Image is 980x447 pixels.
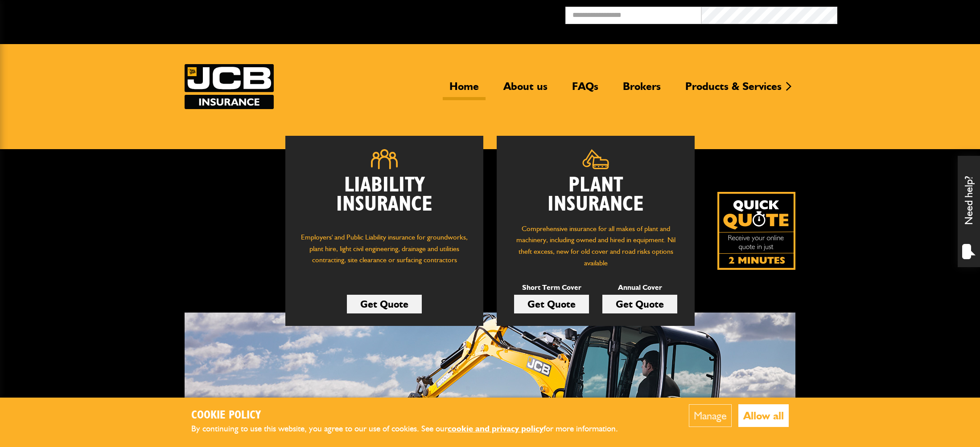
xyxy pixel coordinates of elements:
a: Get Quote [602,295,677,313]
a: Get Quote [347,295,422,313]
h2: Plant Insurance [510,176,681,214]
a: Brokers [616,80,667,100]
a: Get Quote [514,295,589,313]
a: Home [443,80,486,100]
p: Comprehensive insurance for all makes of plant and machinery, including owned and hired in equipm... [510,223,681,268]
a: cookie and privacy policy [448,423,544,434]
a: Get your insurance quote isn just 2-minutes [717,192,795,270]
button: Broker Login [837,7,973,20]
button: Manage [689,404,732,427]
p: Employers' and Public Liability insurance for groundworks, plant hire, light civil engineering, d... [299,232,470,274]
img: JCB Insurance Services logo [185,64,274,109]
h2: Cookie Policy [191,409,633,423]
a: Products & Services [679,80,788,100]
p: By continuing to use this website, you agree to our use of cookies. See our for more information. [191,422,633,436]
img: Quick Quote [717,192,795,270]
p: Short Term Cover [514,282,589,293]
p: Annual Cover [602,282,677,293]
button: Allow all [738,404,789,427]
h2: Liability Insurance [299,176,470,223]
div: Need help? [958,156,980,267]
a: FAQs [565,80,605,100]
a: JCB Insurance Services [185,64,274,109]
a: About us [497,80,554,100]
